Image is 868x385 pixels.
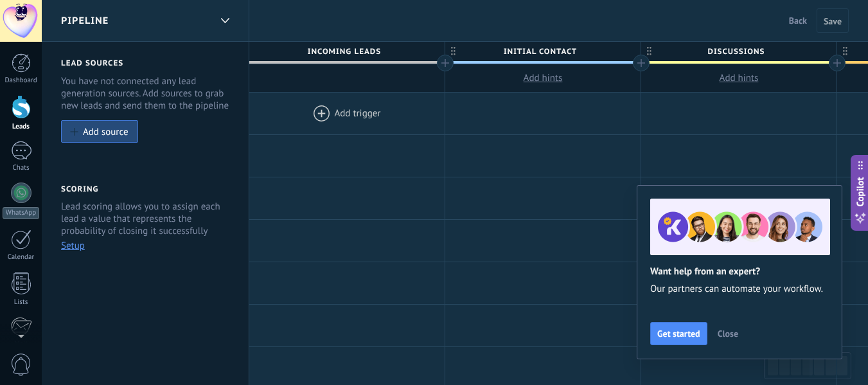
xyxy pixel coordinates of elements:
[61,184,98,194] h2: Scoring
[641,42,837,61] div: Discussions
[650,265,829,278] h2: Want help from an expert?
[657,329,700,338] span: Get started
[3,298,40,307] div: Lists
[61,58,232,68] h2: Lead Sources
[718,329,738,338] span: Close
[650,322,707,345] button: Get started
[214,8,236,33] div: Pipeline
[784,11,812,30] button: Back
[61,15,109,27] span: Pipeline
[817,8,849,33] button: Save
[3,253,40,262] div: Calendar
[445,42,634,62] span: Initial contact
[712,324,744,343] button: Close
[3,76,40,85] div: Dashboard
[445,42,641,61] div: Initial contact
[83,126,128,137] div: Add source
[3,123,40,131] div: Leads
[61,240,85,252] button: Setup
[61,75,232,112] div: You have not connected any lead generation sources. Add sources to grab new leads and send them t...
[249,42,445,61] div: Incoming leads
[3,164,40,172] div: Chats
[445,64,641,92] button: Add hints
[524,72,563,84] span: Add hints
[720,72,759,84] span: Add hints
[854,177,867,206] span: Copilot
[824,17,842,26] span: Save
[641,42,830,62] span: Discussions
[249,42,438,62] span: Incoming leads
[3,207,39,219] div: WhatsApp
[61,201,221,237] p: Lead scoring allows you to assign each lead a value that represents the probability of closing it...
[61,120,138,143] button: Add source
[650,283,829,296] span: Our partners can automate your workflow.
[789,15,807,26] span: Back
[641,64,837,92] button: Add hints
